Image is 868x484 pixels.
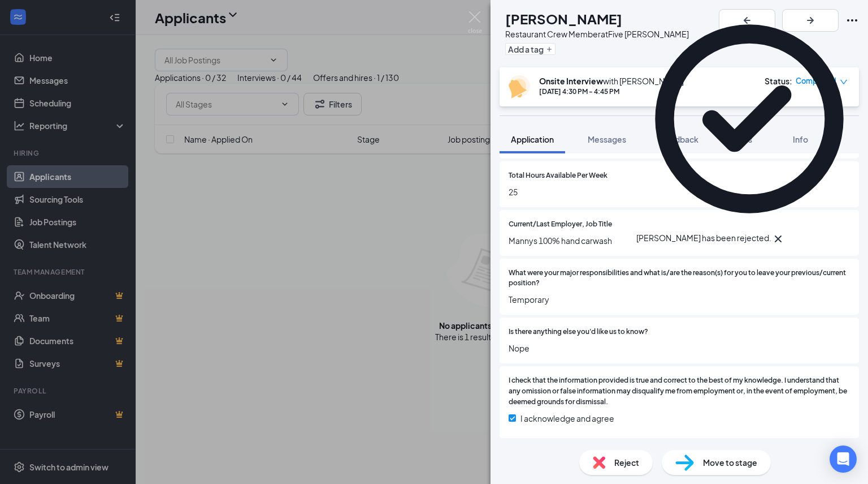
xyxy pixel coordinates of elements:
[539,87,684,96] div: [DATE] 4:30 PM - 4:45 PM
[509,268,850,289] span: What were your major responsibilities and what is/are the reason(s) for you to leave your previou...
[636,6,862,232] svg: CheckmarkCircle
[509,342,850,354] span: Nope
[505,28,689,40] div: Restaurant Crew Member at Five [PERSON_NAME]
[636,232,771,246] div: [PERSON_NAME] has been rejected.
[539,76,603,86] b: Onsite Interview
[509,234,850,247] span: Mannys 100% hand carwash
[509,219,612,230] span: Current/Last Employer, Job Title
[546,46,553,53] svg: Plus
[520,412,614,425] span: I acknowledge and agree
[539,75,684,87] div: with [PERSON_NAME]
[505,43,555,55] button: PlusAdd a tag
[509,327,648,337] span: Is there anything else you'd like us to know?
[509,170,607,181] span: Total Hours Available Per Week
[509,293,850,306] span: Temporary
[830,446,857,473] div: Open Intercom Messenger
[509,375,850,408] span: I check that the information provided is true and correct to the best of my knowledge. I understa...
[771,232,785,246] svg: Cross
[505,9,622,28] h1: [PERSON_NAME]
[614,456,639,469] span: Reject
[588,134,626,144] span: Messages
[511,134,554,144] span: Application
[509,186,850,198] span: 25
[703,456,757,469] span: Move to stage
